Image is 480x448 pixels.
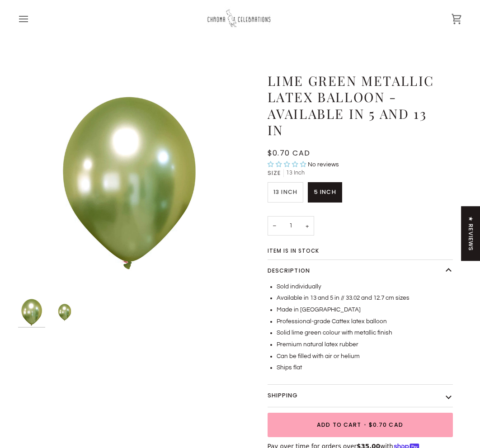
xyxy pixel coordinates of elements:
[18,72,240,294] img: Cattex Lime Green Latex Balloon on a white background
[277,328,453,337] div: Solid lime green colour with metallic finish
[268,169,281,178] span: Size
[268,385,453,407] button: Shipping
[268,72,446,138] h1: Lime Green Metallic Latex Balloon - Available in 5 and 13 in
[51,299,78,326] img: Lime Green Metallic Latex Balloon - Available in 5 and 13 in
[268,260,453,282] button: Description
[268,148,311,158] span: $0.70 CAD
[283,169,305,178] span: 13 Inch
[268,169,453,182] legend: Size
[268,249,337,254] span: Item is in stock
[268,216,314,236] input: Quantity
[268,216,282,236] button: Decrease quantity
[362,421,369,429] span: •
[18,299,45,326] img: Cattex Lime Green Latex Balloon on a white background
[277,352,453,361] li: Can be filled with air or helium
[277,282,453,291] div: Sold individually
[273,188,297,197] span: 13 Inch
[369,421,403,429] span: $0.70 CAD
[317,421,361,429] span: Add to Cart
[268,161,308,168] span: 0.00 stars
[277,305,453,314] li: Made in [GEOGRAPHIC_DATA]
[277,317,453,326] div: Professional-grade Cattex latex balloon
[206,7,274,31] img: Chroma Celebrations
[308,161,339,168] span: No reviews
[268,413,453,437] button: Add to Cart
[277,340,453,349] div: Premium natural latex rubber
[300,216,314,236] button: Increase quantity
[277,363,453,372] div: Ships flat
[277,293,453,302] li: Available in 13 and 5 in // 33.02 and 12.7 cm sizes
[314,188,336,197] span: 5 Inch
